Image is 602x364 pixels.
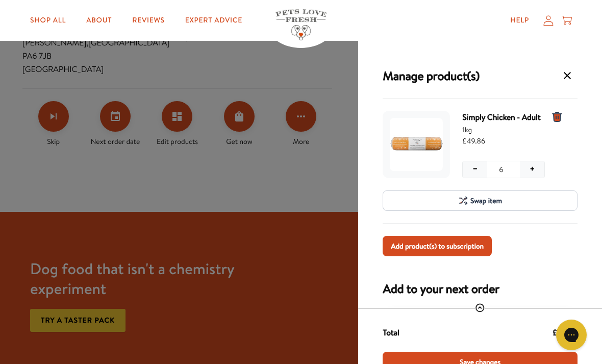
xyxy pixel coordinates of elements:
span: Swap item [470,195,502,206]
div: 6 units for Simply Chicken - Adult, 1kg [383,99,578,224]
img: Simply Chicken - Adult, 1kg [390,118,443,171]
a: Shop All [22,10,74,31]
span: Total [383,326,399,339]
button: Increase quantity [520,161,544,178]
a: Expert Advice [177,10,250,31]
span: £49.86 [462,135,545,147]
img: Pets Love Fresh [275,9,327,40]
a: Help [502,10,537,31]
button: Decrease quantity [463,161,487,178]
div: Adjust quantity of item [462,161,545,178]
h3: Manage product(s) [383,68,480,83]
button: Swap item [383,190,578,211]
iframe: Gorgias live chat messenger [551,316,592,354]
div: View full receipt details [383,303,578,313]
button: Add product(s) to subscription [383,236,492,256]
h3: Add to your next order [383,281,578,296]
span: 6 [499,164,503,175]
span: Simply Chicken - Adult [462,111,545,124]
span: Add product(s) to subscription [391,240,484,252]
a: Reviews [124,10,172,31]
span: 1kg [462,124,545,135]
a: About [78,10,120,31]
